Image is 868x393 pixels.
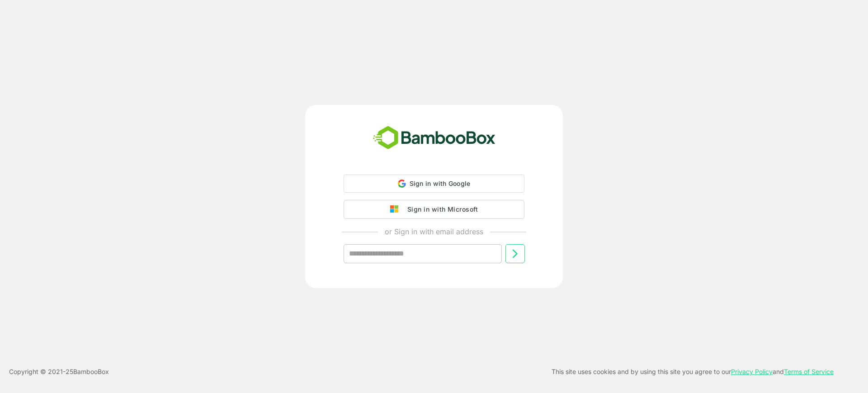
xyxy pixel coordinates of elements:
p: or Sign in with email address [385,226,483,237]
p: This site uses cookies and by using this site you agree to our and [552,366,834,377]
a: Privacy Policy [731,368,773,375]
img: google [390,205,403,213]
img: bamboobox [368,123,500,153]
div: Sign in with Google [344,175,524,193]
a: Terms of Service [784,368,834,375]
span: Sign in with Google [410,180,471,187]
p: Copyright © 2021- 25 BambooBox [9,366,109,377]
div: Sign in with Microsoft [403,204,478,215]
button: Sign in with Microsoft [344,200,524,219]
